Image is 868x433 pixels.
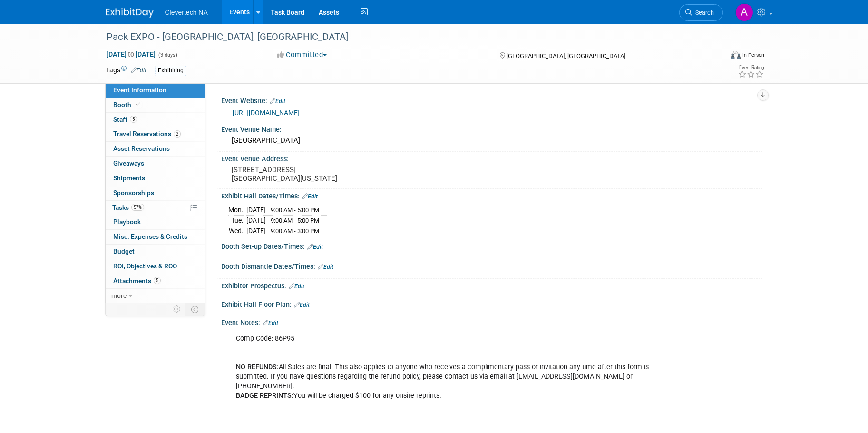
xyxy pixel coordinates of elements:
[106,98,205,112] a: Booth
[106,245,205,259] a: Budget
[106,50,156,59] span: [DATE] [DATE]
[113,101,142,108] span: Booth
[742,51,764,59] div: In-Person
[111,292,127,299] span: more
[113,233,187,240] span: Misc. Expenses & Credits
[738,65,764,70] div: Event Rating
[113,277,161,285] span: Attachments
[113,189,154,197] span: Sponsorships
[106,171,205,186] a: Shipments
[106,289,205,303] a: more
[271,217,319,224] span: 9:00 AM - 5:00 PM
[113,116,137,123] span: Staff
[112,204,144,211] span: Tasks
[103,29,709,46] div: Pack EXPO - [GEOGRAPHIC_DATA], [GEOGRAPHIC_DATA]
[127,50,136,58] span: to
[274,50,331,60] button: Committed
[221,152,762,164] div: Event Venue Address:
[221,94,762,106] div: Event Website:
[136,102,140,107] i: Booth reservation complete
[221,122,762,134] div: Event Venue Name:
[130,116,137,123] span: 5
[174,130,181,138] span: 2
[692,9,714,16] span: Search
[221,239,762,252] div: Booth Set-up Dates/Times:
[169,303,185,315] td: Personalize Event Tab Strip
[289,283,304,290] a: Edit
[318,264,333,270] a: Edit
[106,186,205,200] a: Sponsorships
[221,259,762,272] div: Booth Dismantle Dates/Times:
[106,215,205,229] a: Playbook
[106,259,205,274] a: ROI, Objectives & ROO
[113,174,145,182] span: Shipments
[113,218,141,226] span: Playbook
[155,66,186,76] div: Exhibiting
[307,244,323,250] a: Edit
[294,302,310,308] a: Edit
[157,52,177,58] span: (3 days)
[106,65,146,76] td: Tags
[507,52,625,59] span: [GEOGRAPHIC_DATA], [GEOGRAPHIC_DATA]
[731,51,741,59] img: Format-Inperson.png
[113,159,144,167] span: Giveaways
[165,9,208,16] span: Clevertech NA
[113,247,135,255] span: Budget
[263,320,278,326] a: Edit
[106,142,205,156] a: Asset Reservations
[221,297,762,310] div: Exhibit Hall Floor Plan:
[185,303,205,315] td: Toggle Event Tabs
[106,127,205,141] a: Travel Reservations2
[236,392,293,400] b: BADGE REPRINTS:
[246,216,266,226] td: [DATE]
[113,145,170,152] span: Asset Reservations
[229,329,658,406] div: Comp Code: 86P95 All Sales are final. This also applies to anyone who receives a complimentary pa...
[113,130,181,138] span: Travel Reservations
[113,86,166,94] span: Event Information
[233,109,300,117] a: [URL][DOMAIN_NAME]
[679,4,723,21] a: Search
[113,262,177,270] span: ROI, Objectives & ROO
[221,279,762,291] div: Exhibitor Prospectus:
[735,3,753,21] img: Adnelys Hernandez
[236,363,279,371] b: NO REFUNDS:
[221,189,762,201] div: Exhibit Hall Dates/Times:
[221,315,762,328] div: Event Notes:
[106,201,205,215] a: Tasks57%
[228,205,246,216] td: Mon.
[302,193,318,200] a: Edit
[228,216,246,226] td: Tue.
[106,230,205,244] a: Misc. Expenses & Credits
[131,67,146,74] a: Edit
[271,207,319,214] span: 9:00 AM - 5:00 PM
[232,166,436,183] pre: [STREET_ADDRESS] [GEOGRAPHIC_DATA][US_STATE]
[154,277,161,284] span: 5
[246,226,266,236] td: [DATE]
[106,157,205,171] a: Giveaways
[228,226,246,236] td: Wed.
[271,227,319,235] span: 9:00 AM - 3:00 PM
[106,113,205,127] a: Staff5
[270,98,285,105] a: Edit
[106,83,205,98] a: Event Information
[246,205,266,216] td: [DATE]
[106,8,154,18] img: ExhibitDay
[667,49,765,64] div: Event Format
[106,274,205,288] a: Attachments5
[131,204,144,211] span: 57%
[228,133,755,148] div: [GEOGRAPHIC_DATA]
